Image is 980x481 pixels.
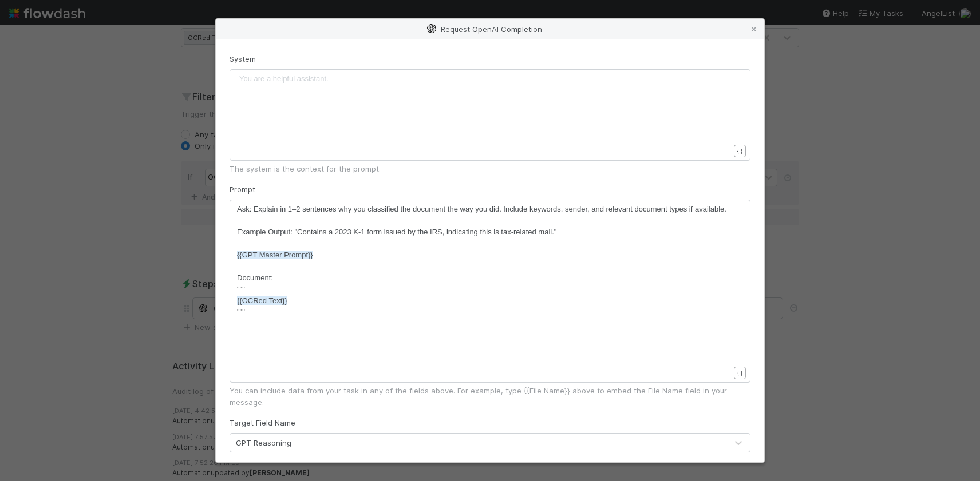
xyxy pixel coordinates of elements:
label: System [230,53,256,65]
div: GPT Reasoning [236,437,291,448]
div: The system is the context for the prompt. [230,163,750,174]
div: You can include data from your task in any of the fields above. For example, type {{File Name}} a... [230,385,750,408]
span: {{GPT Master Prompt}} [237,251,313,259]
span: {{OCRed Text}} [237,296,287,305]
button: { } [734,145,746,157]
span: Document: [237,273,273,282]
span: Ask: Explain in 1–2 sentences why you classified the document the way you did. Include keywords, ... [237,205,726,213]
label: Target Field Name [230,417,295,428]
img: openai-logo-6c72d3214ab305b6eb66.svg [427,24,436,33]
div: Request OpenAI Completion [216,19,764,39]
span: """ [237,285,245,293]
button: { } [734,367,746,379]
label: Prompt [230,184,255,195]
span: Example Output: "Contains a 2023 K-1 form issued by the IRS, indicating this is tax-related mail." [237,228,556,236]
span: """ [237,308,245,316]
